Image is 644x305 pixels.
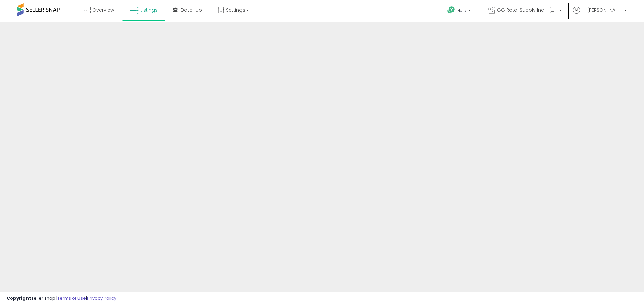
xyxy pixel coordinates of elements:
[442,1,478,22] a: Help
[92,7,114,13] span: Overview
[181,7,202,13] span: DataHub
[447,6,455,14] i: Get Help
[87,295,116,301] a: Privacy Policy
[582,7,622,13] span: Hi [PERSON_NAME]
[7,295,116,302] div: seller snap | |
[140,7,158,13] span: Listings
[497,7,557,13] span: GG Retal Supply Inc - [GEOGRAPHIC_DATA]
[57,295,86,301] a: Terms of Use
[457,8,466,13] span: Help
[573,7,627,22] a: Hi [PERSON_NAME]
[7,295,31,301] strong: Copyright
